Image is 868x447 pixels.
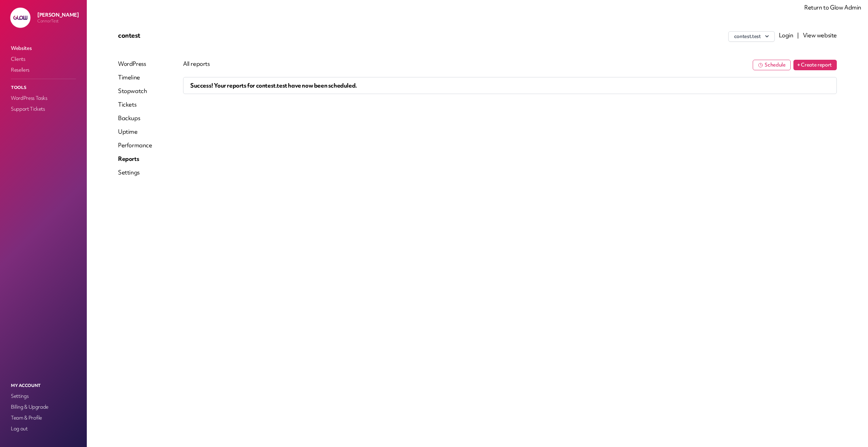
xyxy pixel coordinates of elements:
a: Team & Profile [9,413,77,423]
a: Clients [9,54,77,64]
button: Schedule [753,60,791,70]
a: Performance [118,141,152,149]
button: contest.test [728,31,775,42]
a: Stopwatch [118,87,152,95]
a: Settings [9,391,77,401]
a: Settings [118,168,152,176]
a: Timeline [118,73,152,81]
a: Billing & Upgrade [9,402,77,412]
a: View website [803,31,837,39]
p: contest [118,31,358,39]
a: Resellers [9,65,77,75]
a: Reports [118,155,152,163]
a: Tickets [118,100,152,109]
a: Login [779,31,793,39]
iframe: chat widget [840,420,861,440]
p: ConnorTest [37,18,79,24]
a: Uptime [118,128,152,136]
a: WordPress Tasks [9,93,77,103]
a: Log out [9,424,77,433]
button: All reports [183,60,210,68]
a: Return to Glow Admin [804,3,861,11]
a: Support Tickets [9,104,77,114]
button: + Create report [793,60,837,70]
span: | [797,31,799,39]
p: My Account [9,381,77,390]
a: Websites [9,43,77,53]
a: WordPress [118,60,152,68]
a: Backups [118,114,152,122]
p: Success! Your reports for contest.test have now been scheduled. [190,81,830,90]
p: Tools [9,83,77,92]
p: [PERSON_NAME] [37,12,79,18]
